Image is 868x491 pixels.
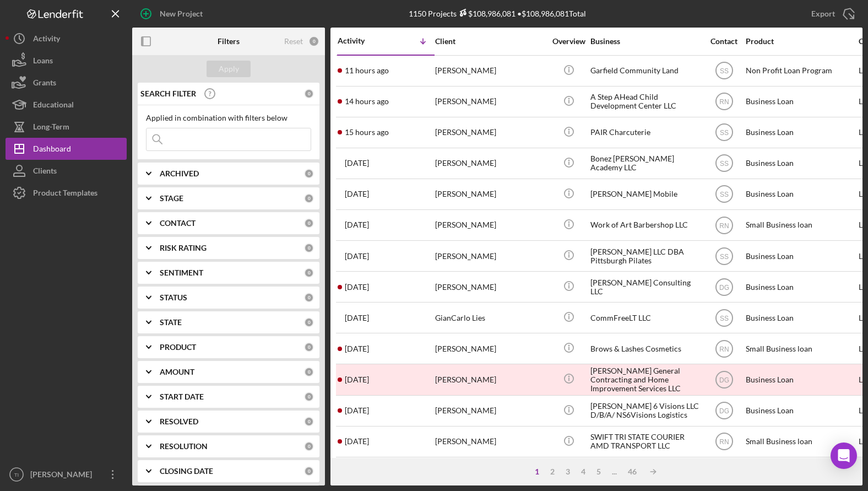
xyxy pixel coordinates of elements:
[719,129,728,137] text: SS
[345,159,369,168] time: 2025-09-15 15:55
[435,211,545,240] div: [PERSON_NAME]
[435,56,545,85] div: [PERSON_NAME]
[345,97,389,106] time: 2025-09-16 02:18
[6,72,127,94] button: Grants
[345,375,369,384] time: 2025-09-12 00:06
[160,318,182,327] b: STATE
[590,180,701,209] div: [PERSON_NAME] Mobile
[590,427,701,456] div: SWIFT TRI STATE COURIER AMD TRANSPORT LLC
[6,116,127,138] button: Long-Term
[304,268,314,278] div: 0
[590,458,701,487] div: Blue Beauty Bar
[146,114,311,122] div: Applied in combination with filters below
[719,222,729,229] text: RN
[545,467,560,476] div: 2
[746,272,856,301] div: Business Loan
[284,37,303,46] div: Reset
[33,94,74,118] div: Educational
[746,149,856,178] div: Business Loan
[6,94,127,116] button: Educational
[304,218,314,228] div: 0
[338,36,386,45] div: Activity
[529,467,545,476] div: 1
[746,118,856,147] div: Business Loan
[160,3,203,25] div: New Project
[435,396,545,425] div: [PERSON_NAME]
[304,293,314,303] div: 0
[6,28,127,50] a: Activity
[606,467,622,476] div: ...
[219,61,239,77] div: Apply
[6,463,127,485] button: TI[PERSON_NAME]
[345,190,369,198] time: 2025-09-15 14:31
[160,169,199,178] b: ARCHIVED
[435,180,545,209] div: [PERSON_NAME]
[576,467,591,476] div: 4
[800,3,862,25] button: Export
[160,467,213,476] b: CLOSING DATE
[435,458,545,487] div: [PERSON_NAME]
[345,252,369,261] time: 2025-09-13 20:22
[831,443,857,469] div: Open Intercom Messenger
[6,182,127,204] button: Product Templates
[160,417,198,426] b: RESOLVED
[160,194,183,203] b: STAGE
[304,342,314,352] div: 0
[345,406,369,415] time: 2025-09-11 16:33
[590,334,701,363] div: Brows & Lashes Cosmetics
[345,437,369,446] time: 2025-09-10 22:18
[308,36,319,47] div: 0
[345,314,369,322] time: 2025-09-12 16:10
[160,343,196,352] b: PRODUCT
[6,160,127,182] button: Clients
[590,396,701,425] div: [PERSON_NAME] 6 Visions LLC D/B/A/ NS6Visions Logistics
[811,3,835,25] div: Export
[719,98,729,106] text: RN
[33,72,56,96] div: Grants
[435,334,545,363] div: [PERSON_NAME]
[409,9,586,18] div: 1150 Projects • $108,986,081 Total
[6,50,127,72] a: Loans
[719,160,728,168] text: SS
[218,37,240,46] b: Filters
[33,28,60,52] div: Activity
[746,396,856,425] div: Business Loan
[457,9,516,18] div: $108,986,081
[304,417,314,427] div: 0
[140,89,196,98] b: SEARCH FILTER
[590,365,701,394] div: [PERSON_NAME] General Contracting and Home Improvement Services LLC
[160,392,204,401] b: START DATE
[345,66,389,75] time: 2025-09-16 04:47
[746,211,856,240] div: Small Business loan
[304,441,314,451] div: 0
[746,87,856,116] div: Business Loan
[435,118,545,147] div: [PERSON_NAME]
[746,458,856,487] div: Business Loan
[345,128,389,137] time: 2025-09-16 00:56
[304,89,314,99] div: 0
[746,334,856,363] div: Small Business loan
[14,472,19,478] text: TI
[33,182,97,207] div: Product Templates
[304,243,314,253] div: 0
[746,241,856,271] div: Business Loan
[160,368,194,376] b: AMOUNT
[435,427,545,456] div: [PERSON_NAME]
[304,367,314,377] div: 0
[590,149,701,178] div: Bonez [PERSON_NAME] Academy LLC
[33,116,69,141] div: Long-Term
[719,345,729,353] text: RN
[435,241,545,271] div: [PERSON_NAME]
[746,365,856,394] div: Business Loan
[132,3,214,25] button: New Project
[590,303,701,332] div: CommFreeLT LLC
[719,283,729,291] text: DG
[719,376,729,384] text: DG
[590,211,701,240] div: Work of Art Barbershop LLC
[435,272,545,301] div: [PERSON_NAME]
[28,463,99,488] div: [PERSON_NAME]
[207,61,251,77] button: Apply
[435,149,545,178] div: [PERSON_NAME]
